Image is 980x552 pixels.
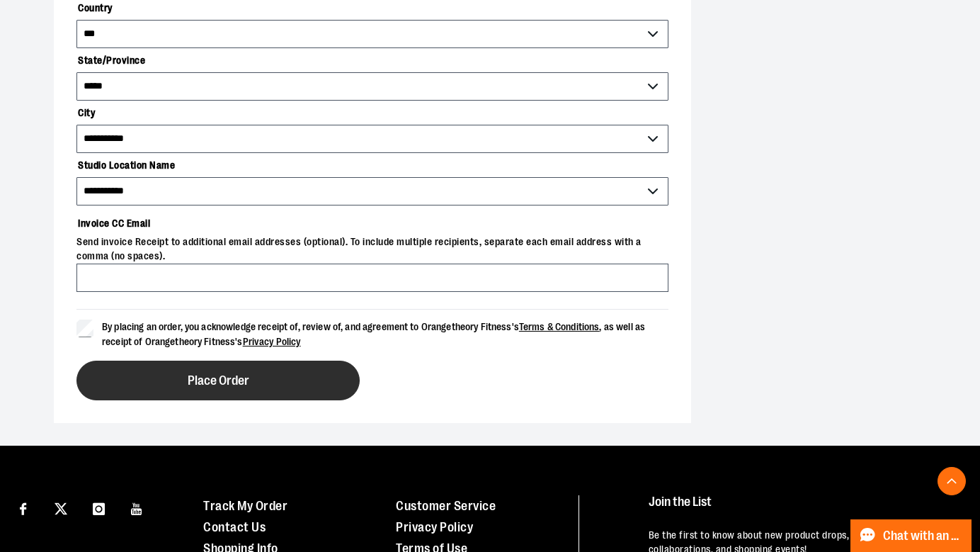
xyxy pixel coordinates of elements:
[76,320,93,337] input: By placing an order, you acknowledge receipt of, review of, and agreement to Orangetheory Fitness...
[203,520,266,534] a: Contact Us
[188,374,249,388] span: Place Order
[396,499,496,513] a: Customer Service
[76,211,668,235] label: Invoice CC Email
[519,321,600,332] a: Terms & Conditions
[49,495,74,520] a: Visit our X page
[11,495,35,520] a: Visit our Facebook page
[76,48,668,72] label: State/Province
[102,321,645,347] span: By placing an order, you acknowledge receipt of, review of, and agreement to Orangetheory Fitness...
[203,499,287,513] a: Track My Order
[76,101,668,125] label: City
[76,235,668,264] span: Send invoice Receipt to additional email addresses (optional). To include multiple recipients, se...
[396,520,473,534] a: Privacy Policy
[55,502,67,515] img: Twitter
[76,361,360,400] button: Place Order
[76,153,668,177] label: Studio Location Name
[86,495,111,520] a: Visit our Instagram page
[649,495,954,522] h4: Join the List
[243,336,301,347] a: Privacy Policy
[850,519,972,552] button: Chat with an Expert
[883,529,963,543] span: Chat with an Expert
[938,467,966,495] button: Back To Top
[125,495,149,520] a: Visit our Youtube page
